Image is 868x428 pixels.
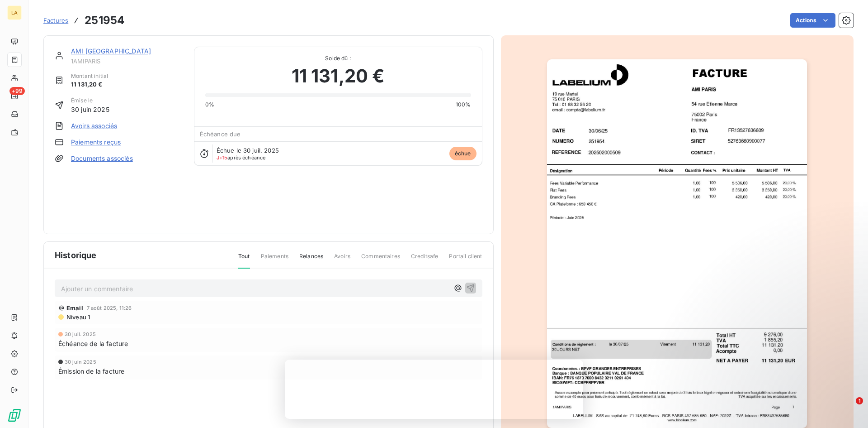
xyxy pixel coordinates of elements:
span: après échéance [217,155,266,160]
span: 30 juin 2025 [65,359,96,365]
span: Relances [299,252,323,268]
a: Factures [43,16,68,25]
span: Échéance de la facture [58,339,128,348]
span: Échéance due [200,130,241,138]
iframe: Enquête de LeanPay [285,360,583,419]
span: J+15 [217,154,228,161]
span: 1 [856,397,863,404]
a: Avoirs associés [71,121,117,130]
span: 11 131,20 € [292,63,385,90]
span: +99 [9,87,25,95]
span: 100% [456,101,471,109]
span: Email [66,304,83,312]
span: Avoirs [334,252,350,268]
span: 30 juin 2025 [71,105,109,114]
img: Logo LeanPay [7,408,22,423]
span: 0% [205,101,214,109]
span: 1AMIPARIS [71,58,183,65]
div: LA [7,5,22,20]
a: +99 [7,89,21,103]
span: Creditsafe [411,252,439,268]
span: Portail client [449,252,482,268]
a: Documents associés [71,154,133,163]
span: Paiements [261,252,288,268]
span: Factures [43,17,68,24]
iframe: Intercom notifications message [687,340,868,404]
span: Niveau 1 [66,313,90,321]
span: Tout [238,252,250,269]
span: 7 août 2025, 11:26 [87,305,132,311]
iframe: Intercom live chat [837,397,859,419]
span: 11 131,20 € [71,80,108,89]
span: Commentaires [361,252,400,268]
span: Émise le [71,96,109,105]
span: Échue le 30 juil. 2025 [217,147,279,154]
span: 30 juil. 2025 [65,332,96,337]
span: Historique [55,249,97,261]
a: Paiements reçus [71,138,121,147]
span: Montant initial [71,72,108,80]
button: Actions [790,13,835,28]
img: invoice_thumbnail [547,59,807,428]
span: échue [449,147,476,160]
span: Solde dû : [205,54,471,63]
a: AMI [GEOGRAPHIC_DATA] [71,47,151,55]
h3: 251954 [85,12,124,29]
span: Émission de la facture [58,366,124,376]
